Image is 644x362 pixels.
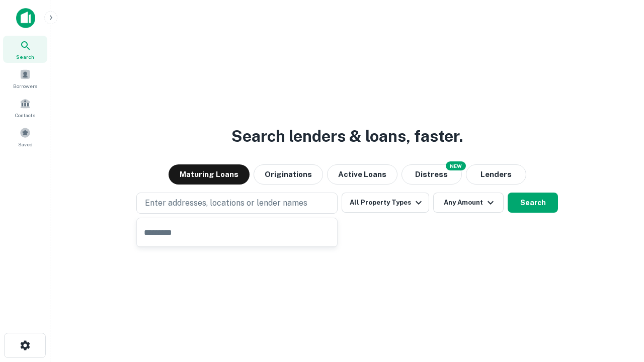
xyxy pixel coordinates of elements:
button: Any Amount [433,193,504,213]
a: Borrowers [3,65,47,92]
button: Enter addresses, locations or lender names [136,193,338,214]
a: Search [3,36,47,63]
span: Saved [18,140,33,148]
span: Search [16,53,34,61]
button: Active Loans [327,164,397,185]
button: Originations [254,164,323,185]
h3: Search lenders & loans, faster. [231,124,463,148]
button: Search [508,193,558,213]
button: Lenders [466,164,526,185]
span: Contacts [15,111,35,119]
button: All Property Types [342,193,429,213]
span: Borrowers [13,82,37,90]
div: NEW [446,161,466,170]
a: Saved [3,123,47,150]
img: capitalize-icon.png [16,8,35,28]
button: Search distressed loans with lien and other non-mortgage details. [401,164,462,185]
button: Maturing Loans [169,164,250,185]
p: Enter addresses, locations or lender names [145,197,307,209]
a: Contacts [3,94,47,121]
iframe: Chat Widget [594,282,644,330]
